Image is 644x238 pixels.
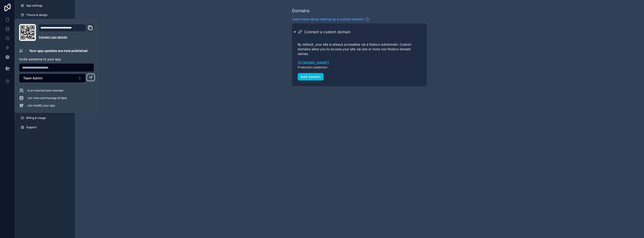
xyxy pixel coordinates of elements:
[301,75,321,79] div: Add domain
[39,24,94,41] div: Domain and Custom Link
[26,13,48,17] span: Theme & design
[17,11,73,19] a: Theme & design
[17,114,73,122] a: Billing & Usage
[23,76,43,81] span: Team Admin
[17,124,73,131] a: Support
[292,17,364,22] span: Learn more about setting up a custom domain
[26,116,46,120] span: Billing & Usage
[28,104,55,107] span: can modify your app
[298,60,421,66] a: [DOMAIN_NAME]
[28,96,67,100] span: can view and manage all data
[29,48,88,53] p: Your app updates are now published
[292,17,369,22] a: Learn more about setting up a custom domain
[304,29,351,35] h2: Connect a custom domain
[26,125,37,129] span: Support
[298,66,421,69] span: Production subdomain
[19,57,94,62] p: Invite someone to your app
[19,74,86,83] button: Select Button
[17,2,73,9] a: App settings
[28,89,64,92] span: is an internal team member
[298,42,421,56] p: By default, your site is always accessible via a Noloco subdomain. Custom domains allow you to ac...
[298,73,324,81] button: Add domain
[39,35,94,39] a: Connect your domain
[292,7,310,14] div: Domains
[26,4,42,7] span: App settings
